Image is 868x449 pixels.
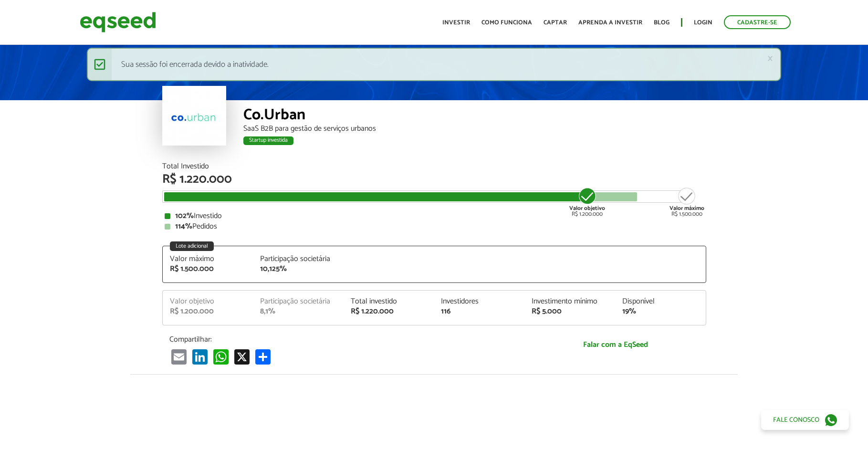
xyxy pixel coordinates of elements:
[442,20,470,26] a: Investir
[170,241,214,251] div: Lote adicional
[622,308,699,315] div: 19%
[165,212,704,220] div: Investido
[532,308,608,315] div: R$ 5.000
[578,20,642,26] a: Aprenda a investir
[694,20,712,26] a: Login
[175,209,194,222] strong: 102%
[532,335,699,355] a: Falar com a EqSeed
[170,255,246,263] div: Valor máximo
[260,308,336,315] div: 8,1%
[170,298,246,305] div: Valor objetivo
[190,349,209,365] a: LinkedIn
[669,204,704,213] strong: Valor máximo
[654,20,669,26] a: Blog
[669,187,704,217] div: R$ 1.500.000
[175,220,192,233] strong: 114%
[569,204,605,213] strong: Valor objetivo
[761,410,849,430] a: Fale conosco
[622,298,699,305] div: Disponível
[260,298,336,305] div: Participação societária
[243,136,293,145] div: Startup investida
[532,298,608,305] div: Investimento mínimo
[232,349,251,365] a: X
[253,349,272,365] a: Share
[724,15,791,29] a: Cadastre-se
[260,265,336,273] div: 10,125%
[481,20,532,26] a: Como funciona
[351,298,427,305] div: Total investido
[87,48,781,81] div: Sua sessão foi encerrada devido a inatividade.
[170,308,246,315] div: R$ 1.200.000
[351,308,427,315] div: R$ 1.220.000
[169,349,188,365] a: Email
[569,187,605,217] div: R$ 1.200.000
[767,53,773,63] a: ×
[441,298,517,305] div: Investidores
[170,265,246,273] div: R$ 1.500.000
[260,255,336,263] div: Participação societária
[211,349,230,365] a: WhatsApp
[243,125,706,133] div: SaaS B2B para gestão de serviços urbanos
[441,308,517,315] div: 116
[544,20,567,26] a: Captar
[243,107,706,125] div: Co.Urban
[169,335,518,344] p: Compartilhar:
[162,173,706,186] div: R$ 1.220.000
[80,10,156,35] img: EqSeed
[165,223,704,230] div: Pedidos
[162,163,706,170] div: Total Investido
